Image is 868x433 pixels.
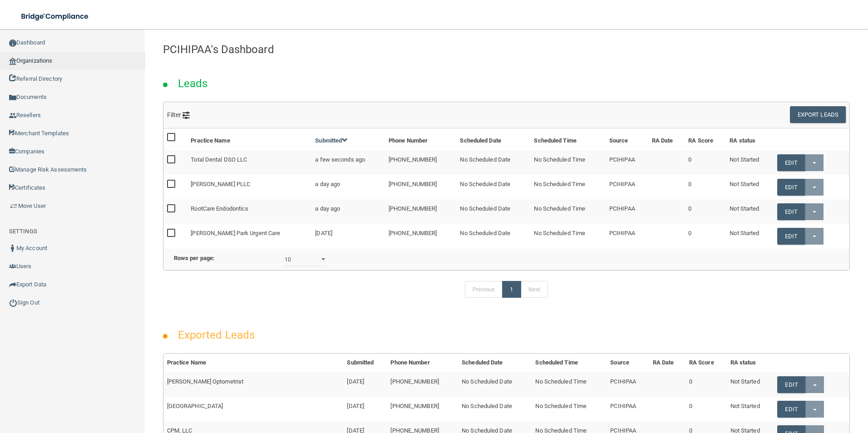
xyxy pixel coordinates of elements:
td: PCIHIPAA [606,199,648,224]
img: ic_user_dark.df1a06c3.png [9,245,16,252]
a: Edit [777,203,805,220]
th: Practice Name [163,354,344,372]
td: Total Dental DSO LLC [187,150,311,175]
td: a day ago [311,199,385,224]
td: No Scheduled Date [458,397,532,422]
th: RA Date [648,128,685,150]
td: [GEOGRAPHIC_DATA] [163,397,344,422]
th: Scheduled Date [458,354,532,372]
th: Source [606,128,648,150]
td: 0 [685,150,726,175]
a: Previous [465,281,503,298]
label: SETTINGS [9,226,37,237]
td: No Scheduled Time [530,199,606,224]
th: Scheduled Time [532,354,607,372]
td: [PERSON_NAME] Park Urgent Care [187,224,311,248]
td: No Scheduled Date [458,372,532,397]
th: Source [607,354,649,372]
td: Not Started [726,224,773,248]
td: a day ago [311,175,385,199]
td: No Scheduled Date [456,150,530,175]
td: [DATE] [343,397,387,422]
img: icon-documents.8dae5593.png [9,94,16,101]
th: RA status [727,354,774,372]
h2: Exported Leads [169,322,264,348]
td: [PHONE_NUMBER] [385,199,456,224]
img: ic_power_dark.7ecde6b1.png [9,299,17,307]
td: [PHONE_NUMBER] [385,150,456,175]
td: [PERSON_NAME] PLLC [187,175,311,199]
th: Submitted [343,354,387,372]
th: RA Score [686,354,727,372]
td: No Scheduled Date [456,175,530,199]
td: No Scheduled Time [530,224,606,248]
td: [PHONE_NUMBER] [387,397,458,422]
a: Next [521,281,548,298]
img: icon-filter@2x.21656d0b.png [182,112,190,119]
th: RA status [726,128,773,150]
a: Edit [777,154,805,171]
td: PCIHIPAA [606,150,648,175]
th: RA Score [685,128,726,150]
th: RA Date [649,354,686,372]
td: 0 [685,224,726,248]
td: No Scheduled Time [530,175,606,199]
td: 0 [686,372,727,397]
td: 0 [686,397,727,422]
td: [DATE] [311,224,385,248]
td: a few seconds ago [311,150,385,175]
a: Edit [777,401,805,418]
td: [PHONE_NUMBER] [385,224,456,248]
td: No Scheduled Date [456,199,530,224]
td: [PHONE_NUMBER] [387,372,458,397]
th: Phone Number [387,354,458,372]
th: Phone Number [385,128,456,150]
img: bridge_compliance_login_screen.278c3ca4.svg [14,7,97,26]
a: Submitted [315,137,348,144]
th: Scheduled Time [530,128,606,150]
td: 0 [685,175,726,199]
span: Filter [167,111,190,118]
td: Not Started [726,175,773,199]
h4: PCIHIPAA's Dashboard [163,44,850,55]
td: Not Started [726,199,773,224]
a: Edit [777,179,805,196]
td: RootCare Endodontics [187,199,311,224]
iframe: Drift Widget Chat Controller [711,369,857,405]
td: No Scheduled Time [532,397,607,422]
td: No Scheduled Date [456,224,530,248]
img: icon-export.b9366987.png [9,281,16,288]
img: ic_dashboard_dark.d01f4a41.png [9,39,16,47]
td: PCIHIPAA [607,397,649,422]
td: Not Started [727,397,774,422]
td: PCIHIPAA [606,175,648,199]
img: briefcase.64adab9b.png [9,202,18,211]
td: 0 [685,199,726,224]
td: [PHONE_NUMBER] [385,175,456,199]
td: PCIHIPAA [606,224,648,248]
a: Edit [777,228,805,245]
td: No Scheduled Time [532,372,607,397]
th: Scheduled Date [456,128,530,150]
td: [DATE] [343,372,387,397]
td: PCIHIPAA [607,372,649,397]
img: ic_reseller.de258add.png [9,112,16,119]
button: Export Leads [790,106,846,123]
td: No Scheduled Time [530,150,606,175]
h2: Leads [169,71,217,96]
td: Not Started [726,150,773,175]
b: Rows per page: [174,255,215,261]
img: icon-users.e205127d.png [9,263,16,270]
img: organization-icon.f8decf85.png [9,58,16,65]
th: Practice Name [187,128,311,150]
td: [PERSON_NAME] Optometrist [163,372,344,397]
a: 1 [502,281,521,298]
